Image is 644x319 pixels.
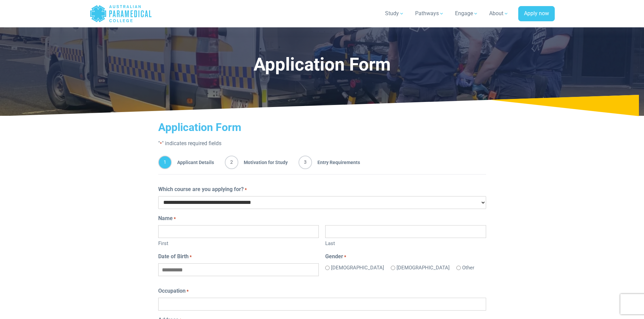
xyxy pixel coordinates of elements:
label: [DEMOGRAPHIC_DATA] [397,264,450,272]
span: Applicant Details [172,156,214,169]
a: Pathways [411,4,448,23]
label: Which course are you applying for? [158,185,247,193]
span: Motivation for Study [238,156,288,169]
a: About [485,4,513,23]
p: " " indicates required fields [158,139,486,148]
h1: Application Form [148,54,497,75]
label: Date of Birth [158,252,192,261]
label: Other [462,264,474,272]
span: 3 [299,156,312,169]
span: 2 [225,156,238,169]
span: Entry Requirements [312,156,360,169]
a: Engage [451,4,482,23]
label: Last [325,238,486,247]
label: First [158,238,319,247]
a: Study [381,4,408,23]
h2: Application Form [158,121,486,134]
label: [DEMOGRAPHIC_DATA] [331,264,384,272]
span: 1 [158,156,172,169]
label: Occupation [158,287,189,295]
legend: Name [158,214,486,222]
a: Apply now [518,6,555,22]
a: Australian Paramedical College [90,3,152,25]
legend: Gender [325,252,486,261]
